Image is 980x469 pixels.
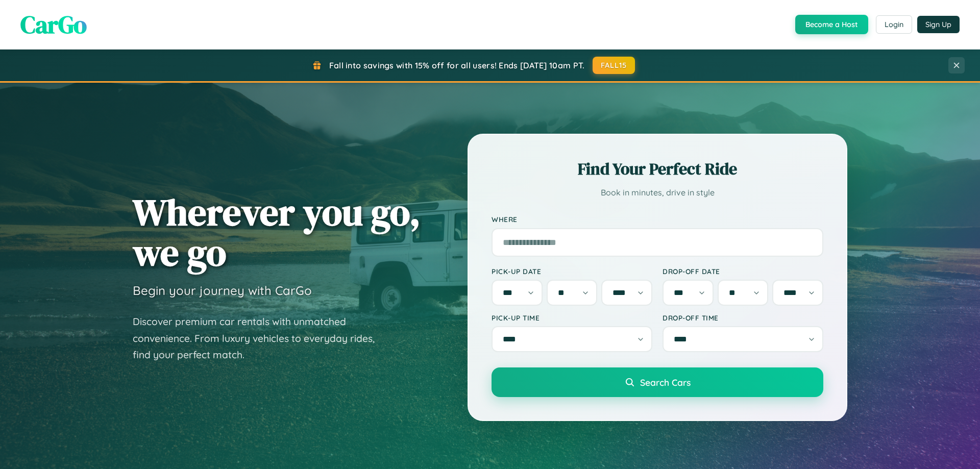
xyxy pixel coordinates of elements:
span: Fall into savings with 15% off for all users! Ends [DATE] 10am PT. [329,60,585,70]
label: Pick-up Date [492,267,652,276]
p: Book in minutes, drive in style [492,185,823,200]
label: Drop-off Date [663,267,823,276]
h2: Find Your Perfect Ride [492,158,823,180]
button: Login [876,15,912,34]
span: CarGo [20,8,87,41]
button: Become a Host [795,15,868,34]
label: Drop-off Time [663,313,823,322]
p: Discover premium car rentals with unmatched convenience. From luxury vehicles to everyday rides, ... [133,313,388,363]
span: Search Cars [640,377,691,388]
label: Where [492,215,823,224]
button: FALL15 [593,57,635,74]
button: Search Cars [492,367,823,397]
label: Pick-up Time [492,313,652,322]
h1: Wherever you go, we go [133,192,421,273]
h3: Begin your journey with CarGo [133,283,312,298]
button: Sign Up [917,16,960,33]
